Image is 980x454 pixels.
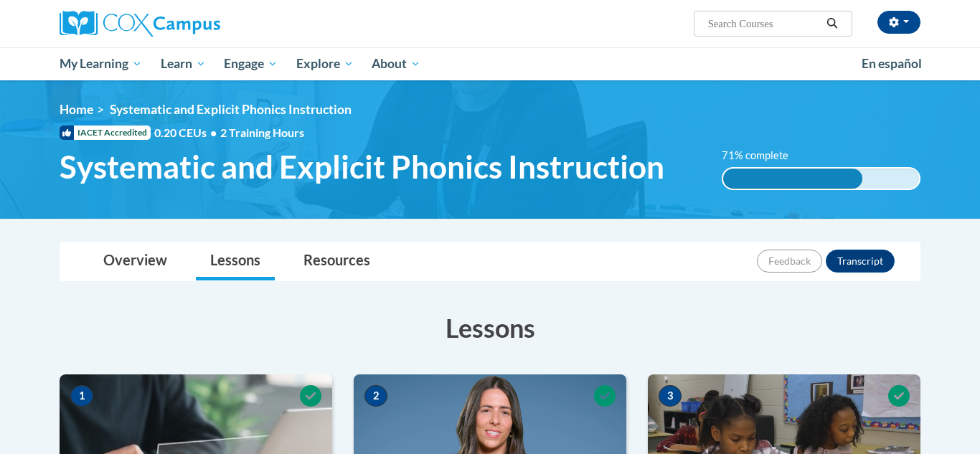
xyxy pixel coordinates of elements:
span: • [210,126,217,139]
span: 0.20 CEUs [154,125,220,141]
input: Search Courses [707,15,821,32]
a: My Learning [50,47,151,80]
button: Transcript [826,250,895,273]
button: Feedback [757,250,822,273]
a: Lessons [196,242,275,280]
button: Search [821,15,843,32]
span: IACET Accredited [60,126,151,140]
a: Cox Campus [60,11,332,37]
label: 71% complete [722,148,804,164]
a: Engage [215,47,287,80]
span: 1 [70,385,93,407]
span: Systematic and Explicit Phonics Instruction [110,102,352,117]
span: Learn [161,55,206,72]
span: 2 [364,385,387,407]
a: En español [852,49,931,79]
a: Resources [289,242,385,280]
a: Overview [89,242,182,280]
a: Explore [287,47,363,80]
span: 3 [659,385,682,407]
button: Account Settings [877,11,920,34]
span: 2 Training Hours [220,126,304,139]
a: About [363,47,430,80]
div: 71% complete [723,169,862,189]
img: Cox Campus [60,11,220,37]
a: Home [60,102,93,117]
span: Explore [296,55,354,72]
span: En español [862,56,922,71]
div: Main menu [38,47,942,80]
a: Learn [151,47,215,80]
h3: Lessons [60,310,920,346]
span: My Learning [60,55,142,72]
span: About [372,55,420,72]
span: Engage [224,55,278,72]
span: Systematic and Explicit Phonics Instruction [60,148,664,186]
